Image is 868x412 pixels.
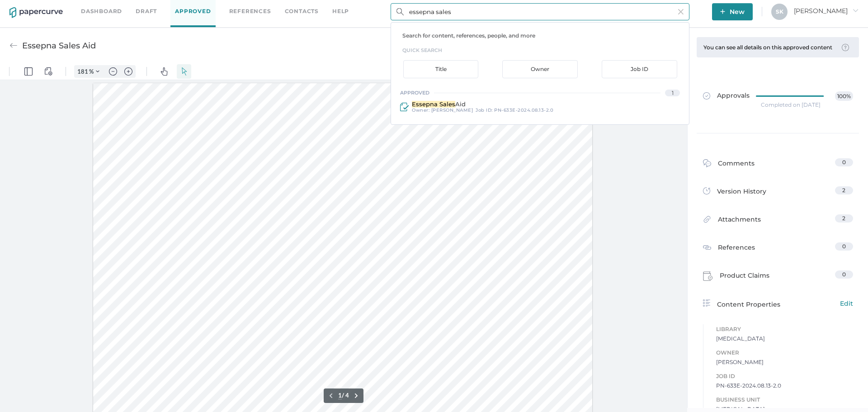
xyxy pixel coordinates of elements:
[90,2,105,14] button: Zoom Controls
[177,1,191,15] button: Select
[351,327,362,338] button: Next page
[703,92,710,99] img: approved-grey.341b8de9.svg
[703,215,711,226] img: attachments-icon.0dd0e375.svg
[431,107,473,113] span: [PERSON_NAME]
[22,37,96,54] div: Essepna Sales Aid
[402,32,689,40] p: Search for content, references, people, and more
[665,90,680,96] div: 1
[391,3,689,20] input: Search Workspace
[678,9,684,14] img: cross-light-grey.10ea7ca4.svg
[716,324,853,334] span: Library
[602,60,677,78] div: Job ID
[703,242,853,254] a: References0
[89,5,94,12] span: %
[712,3,753,20] button: New
[703,158,853,172] a: Comments0
[400,103,409,111] img: approved-icon.9c241b8e.svg
[842,159,846,166] span: 0
[703,271,713,281] img: claims-icon.71597b81.svg
[338,328,349,336] form: / 4
[160,4,168,12] img: default-pan.svg
[157,1,171,15] button: Pan
[716,348,853,358] span: Owner
[21,1,36,15] button: Panel
[124,4,132,12] img: default-plus.svg
[136,6,157,16] a: Draft
[703,298,853,309] a: Content PropertiesEdit
[718,214,761,228] span: Attachments
[332,6,349,16] div: help
[842,187,845,194] span: 2
[716,381,853,390] span: PN-633E-2024.08.13-2.0
[396,8,404,15] img: search.bf03fe8b.svg
[703,159,711,170] img: comment-icon.4fbda5a2.svg
[703,44,837,51] div: You can see all details on this approved content
[720,3,745,20] span: New
[391,99,689,115] a: Essepna SalesAid Owner: [PERSON_NAME] Job ID: PN-633E-2024.08.13-2.0
[703,186,853,199] a: Version History2
[718,242,755,254] span: References
[285,6,319,16] a: Contacts
[720,9,725,14] img: plus-white.e19ec114.svg
[716,371,853,381] span: Job ID
[412,108,473,113] div: Owner:
[96,6,99,10] img: chevron.svg
[840,298,853,308] span: Edit
[41,1,56,15] button: View Controls
[776,8,783,15] span: S K
[703,91,750,101] span: Approvals
[325,327,336,338] button: Previous page
[717,186,766,199] span: Version History
[75,4,89,12] input: Set zoom
[9,7,63,18] img: papercurve-logo-colour.7244d18c.svg
[24,4,33,12] img: default-leftsidepanel.svg
[109,4,117,12] img: default-minus.svg
[44,4,52,12] img: default-viewcontrols.svg
[703,270,853,284] a: Product Claims0
[494,107,553,113] span: PN-633E-2024.08.13-2.0
[671,4,679,12] img: default-magnifying-glass.svg
[842,44,849,51] img: tooltip-default.0a89c667.svg
[9,42,18,50] img: back-arrow-grey.72011ae3.svg
[703,214,853,228] a: Attachments2
[402,45,689,55] h3: quick search
[718,158,755,172] span: Comments
[502,60,578,78] div: Owner
[476,108,553,113] div: Job ID :
[412,100,455,108] span: Essepna Sales
[720,270,769,284] span: Product Claims
[81,6,122,16] a: Dashboard
[455,100,466,108] span: Aid
[668,1,683,15] button: Search
[716,358,853,367] span: [PERSON_NAME]
[400,90,429,96] div: approved
[121,2,136,14] button: Zoom in
[338,328,342,336] input: Set page
[842,243,846,250] span: 0
[703,298,853,309] div: Content Properties
[716,395,853,405] span: Business Unit
[703,243,711,251] img: reference-icon.cd0ee6a9.svg
[180,4,188,12] img: default-select.svg
[716,334,853,343] span: [MEDICAL_DATA]
[403,60,479,78] div: Title
[842,271,846,278] span: 0
[835,91,853,101] span: 100%
[698,82,859,117] a: Approvals100%
[852,7,859,14] i: arrow_right
[229,6,271,16] a: References
[794,7,859,15] span: [PERSON_NAME]
[106,2,120,14] button: Zoom out
[703,187,710,196] img: versions-icon.ee5af6b0.svg
[842,215,845,222] span: 2
[703,299,710,307] img: content-properties-icon.34d20aed.svg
